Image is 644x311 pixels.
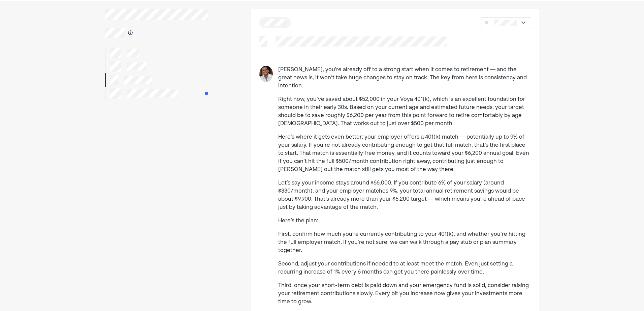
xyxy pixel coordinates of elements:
p: Third, once your short-term debt is paid down and your emergency fund is solid, consider raising ... [278,282,531,306]
p: [PERSON_NAME], you're already off to a strong start when it comes to retirement — and the great n... [278,66,531,90]
p: Second, adjust your contributions if needed to at least meet the match. Even just setting a recur... [278,260,531,276]
p: First, confirm how much you're currently contributing to your 401(k), and whether you’re hitting ... [278,230,531,255]
p: Here’s the plan: [278,217,531,225]
p: Here’s where it gets even better: your employer offers a 401(k) match — potentially up to 9% of y... [278,133,531,174]
p: Let’s say your income stays around $66,000. If you contribute 6% of your salary (around $330/mont... [278,179,531,211]
p: Right now, you’ve saved about $52,000 in your Voya 401(k), which is an excellent foundation for s... [278,95,531,128]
